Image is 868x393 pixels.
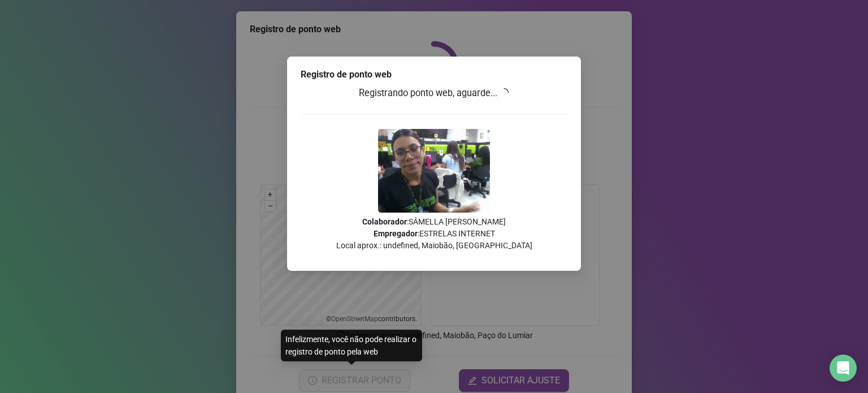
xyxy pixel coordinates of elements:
[301,68,567,81] div: Registro de ponto web
[281,330,422,361] div: Infelizmente, você não pode realizar o registro de ponto pela web
[374,229,418,238] strong: Empregador
[378,129,490,213] img: 9k=
[830,355,857,382] div: Open Intercom Messenger
[301,86,567,101] h3: Registrando ponto web, aguarde...
[500,88,509,97] span: loading
[362,217,407,226] strong: Colaborador
[301,216,567,252] p: : SÂMELLA [PERSON_NAME] : ESTRELAS INTERNET Local aprox.: undefined, Maiobão, [GEOGRAPHIC_DATA]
